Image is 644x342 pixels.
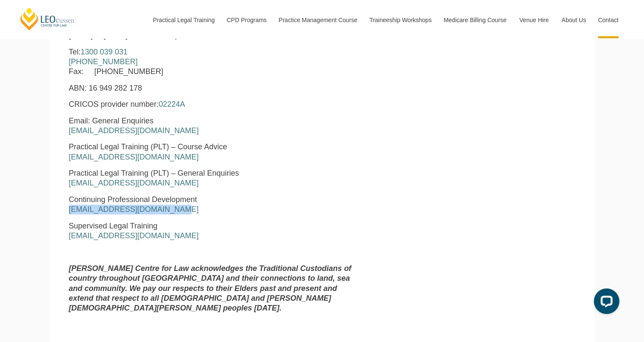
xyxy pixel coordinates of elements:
a: [EMAIL_ADDRESS][DOMAIN_NAME] [69,179,199,187]
a: CPD Programs [220,2,272,38]
iframe: LiveChat chat widget [587,285,623,321]
a: [EMAIL_ADDRESS][DOMAIN_NAME] [69,205,199,214]
p: ABN: 16 949 282 178 [69,83,359,93]
span: Practical Legal Training (PLT) – General Enquiries [69,169,239,177]
strong: [PERSON_NAME] Centre for Law acknowledges the Traditional Custodians of country throughout [GEOGR... [69,264,352,313]
a: [EMAIL_ADDRESS][DOMAIN_NAME] [69,153,199,161]
p: Practical Legal Training (PLT) – Course Advice [69,142,359,162]
a: 1300 039 031 [81,48,128,56]
p: Tel: Fax: [PHONE_NUMBER] [69,47,359,77]
a: Practice Management Course [272,2,363,38]
p: Continuing Professional Development [69,195,359,215]
a: [EMAIL_ADDRESS][DOMAIN_NAME] [69,126,199,135]
a: 02224A [159,100,185,108]
a: About Us [555,2,592,38]
a: Practical Legal Training [146,2,220,38]
p: CRICOS provider number: [69,100,359,109]
a: Traineeship Workshops [363,2,437,38]
a: [PHONE_NUMBER] [69,57,138,66]
a: [PERSON_NAME] Centre for Law [19,7,76,31]
a: Venue Hire [513,2,555,38]
a: [EMAIL_ADDRESS][DOMAIN_NAME] [69,231,199,240]
a: Contact [592,2,625,38]
p: Supervised Legal Training [69,221,359,241]
p: Email: General Enquiries [69,116,359,136]
a: Medicare Billing Course [437,2,513,38]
